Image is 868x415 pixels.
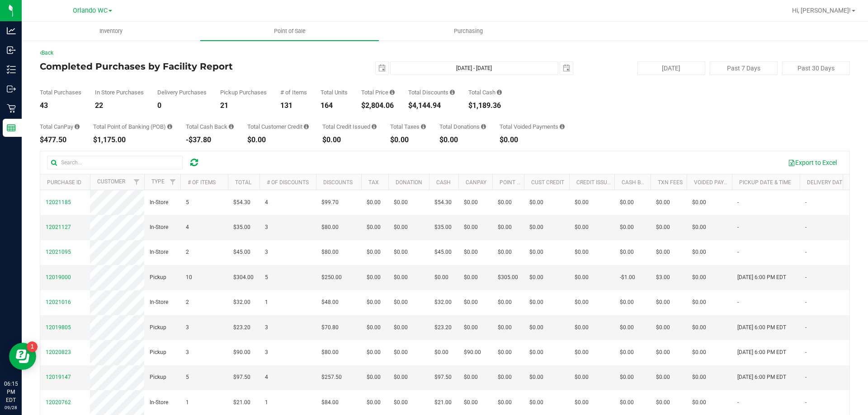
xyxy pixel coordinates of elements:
[421,124,426,130] i: Sum of the total taxes for all purchases in the date range.
[265,348,268,357] span: 3
[22,22,200,41] a: Inventory
[321,373,342,382] span: $257.50
[394,198,408,207] span: $0.00
[280,89,307,95] div: # of Items
[737,373,786,382] span: [DATE] 6:00 PM EDT
[620,323,634,332] span: $0.00
[186,398,189,407] span: 1
[710,61,778,75] button: Past 7 Days
[186,124,234,130] div: Total Cash Back
[692,323,706,332] span: $0.00
[692,248,706,256] span: $0.00
[529,323,543,332] span: $0.00
[529,398,543,407] span: $0.00
[464,373,478,382] span: $0.00
[87,27,135,35] span: Inventory
[498,398,512,407] span: $0.00
[692,223,706,232] span: $0.00
[367,248,381,256] span: $0.00
[575,298,589,307] span: $0.00
[500,124,565,130] div: Total Voided Payments
[40,89,81,95] div: Total Purchases
[656,398,670,407] span: $0.00
[73,7,108,14] span: Orlando WC
[304,124,309,130] i: Sum of the successful, non-voided payments using account credit for all purchases in the date range.
[620,398,634,407] span: $0.00
[186,223,189,232] span: 4
[47,179,81,186] a: Purchase ID
[367,373,381,382] span: $0.00
[265,273,268,282] span: 5
[805,223,807,232] span: -
[40,61,310,71] h4: Completed Purchases by Facility Report
[229,124,234,130] i: Sum of the cash-back amounts from rounded-up electronic payments for all purchases in the date ra...
[737,398,739,407] span: -
[361,102,395,109] div: $2,804.06
[220,102,267,109] div: 21
[220,89,267,95] div: Pickup Purchases
[46,274,71,280] span: 12019000
[150,298,168,307] span: In-Store
[442,27,495,35] span: Purchasing
[694,179,739,186] a: Voided Payment
[434,248,452,256] span: $45.00
[498,348,512,357] span: $0.00
[500,136,565,144] div: $0.00
[233,198,250,207] span: $54.30
[464,198,478,207] span: $0.00
[498,373,512,382] span: $0.00
[464,348,481,357] span: $90.00
[468,89,502,95] div: Total Cash
[150,223,168,232] span: In-Store
[805,198,807,207] span: -
[367,298,381,307] span: $0.00
[367,398,381,407] span: $0.00
[321,348,339,357] span: $80.00
[322,136,377,144] div: $0.00
[531,179,564,186] a: Cust Credit
[529,273,543,282] span: $0.00
[466,179,486,186] a: CanPay
[575,398,589,407] span: $0.00
[157,102,207,109] div: 0
[186,273,192,282] span: 10
[394,323,408,332] span: $0.00
[737,323,786,332] span: [DATE] 6:00 PM EDT
[692,348,706,357] span: $0.00
[321,398,339,407] span: $84.00
[576,179,614,186] a: Credit Issued
[436,179,451,186] a: Cash
[367,223,381,232] span: $0.00
[658,179,683,186] a: Txn Fees
[233,273,254,282] span: $304.00
[481,124,486,130] i: Sum of all round-up-to-next-dollar total price adjustments for all purchases in the date range.
[150,373,166,382] span: Pickup
[575,323,589,332] span: $0.00
[367,273,381,282] span: $0.00
[620,373,634,382] span: $0.00
[47,156,183,169] input: Search...
[464,223,478,232] span: $0.00
[560,124,565,130] i: Sum of all voided payment transaction amounts, excluding tips and transaction fees, for all purch...
[321,198,339,207] span: $99.70
[737,223,739,232] span: -
[575,248,589,256] span: $0.00
[805,298,807,307] span: -
[656,198,670,207] span: $0.00
[805,273,807,282] span: -
[439,124,486,130] div: Total Donations
[150,248,168,256] span: In-Store
[7,65,16,74] inline-svg: Inventory
[498,273,518,282] span: $305.00
[656,373,670,382] span: $0.00
[498,248,512,256] span: $0.00
[575,273,589,282] span: $0.00
[267,179,309,186] a: # of Discounts
[323,179,353,186] a: Discounts
[620,273,635,282] span: -$1.00
[379,22,557,41] a: Purchasing
[620,198,634,207] span: $0.00
[93,136,172,144] div: $1,175.00
[739,179,791,186] a: Pickup Date & Time
[150,323,166,332] span: Pickup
